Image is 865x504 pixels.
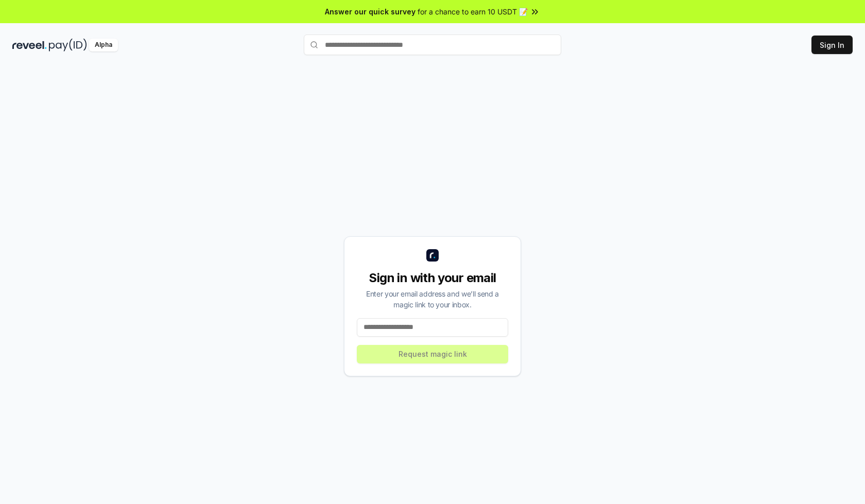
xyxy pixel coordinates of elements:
[89,39,118,51] div: Alpha
[357,288,508,310] div: Enter your email address and we’ll send a magic link to your inbox.
[49,39,87,51] img: pay_id
[357,270,508,286] div: Sign in with your email
[418,6,528,17] span: for a chance to earn 10 USDT 📝
[426,249,439,262] img: logo_small
[325,6,416,17] span: Answer our quick survey
[811,36,853,54] button: Sign In
[12,39,47,51] img: reveel_dark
